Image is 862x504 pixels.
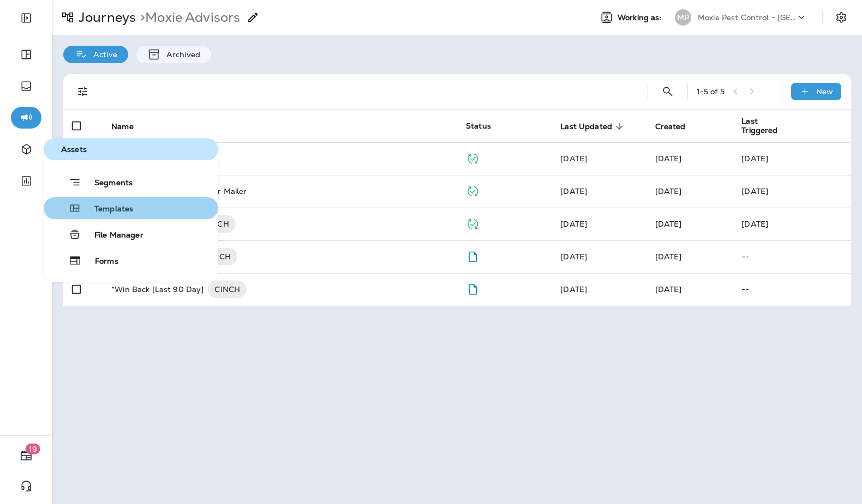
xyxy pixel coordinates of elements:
span: Draft [466,251,480,260]
button: Expand Sidebar [11,7,41,29]
p: Journeys [74,9,136,26]
td: [DATE] [733,175,851,208]
button: Segments [44,171,218,193]
span: Last Updated [560,122,612,131]
p: *Win Back [Last 90 Day] [111,281,203,298]
button: Settings [831,8,851,27]
p: New [816,87,833,96]
span: Published [466,218,480,228]
div: 1 - 5 of 5 [697,87,725,96]
button: Assets [44,138,218,160]
button: File Manager [44,223,218,245]
button: Forms [44,250,218,271]
div: MP [675,9,691,26]
span: Working as: [618,13,664,22]
p: -- [741,252,842,261]
td: [DATE] [733,142,851,175]
span: Jason Munk [560,219,587,229]
button: Search Journeys [657,81,679,102]
span: Name [111,122,134,131]
span: 19 [26,444,40,454]
span: Sohum Berdia [560,154,587,163]
p: -- [741,285,842,294]
p: Active [88,50,117,59]
span: Sohum Berdia [655,154,682,163]
span: Last Triggered [741,117,793,135]
span: Created [655,122,686,131]
button: Filters [72,81,94,102]
span: Draft [466,283,480,293]
p: Moxie Advisors [136,9,240,26]
span: Status [466,121,491,131]
span: Forms [82,257,118,267]
span: Jason Munk [560,186,587,196]
span: Segments [81,178,133,189]
td: [DATE] [733,208,851,240]
span: File Manager [81,230,143,241]
button: Templates [44,197,218,219]
span: Jason Munk [560,284,587,294]
span: Published [466,153,480,162]
span: Published [466,185,480,195]
span: Jason Munk [655,186,682,196]
span: Jason Munk [655,284,682,294]
p: Moxie Pest Control - [GEOGRAPHIC_DATA] [698,13,796,22]
span: Jason Munk [655,252,682,262]
span: Assets [48,145,214,154]
span: CINCH [208,284,247,295]
span: Templates [81,204,133,215]
span: Jason Munk [560,252,587,262]
p: Archived [161,50,200,59]
span: Jason Munk [655,219,682,229]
